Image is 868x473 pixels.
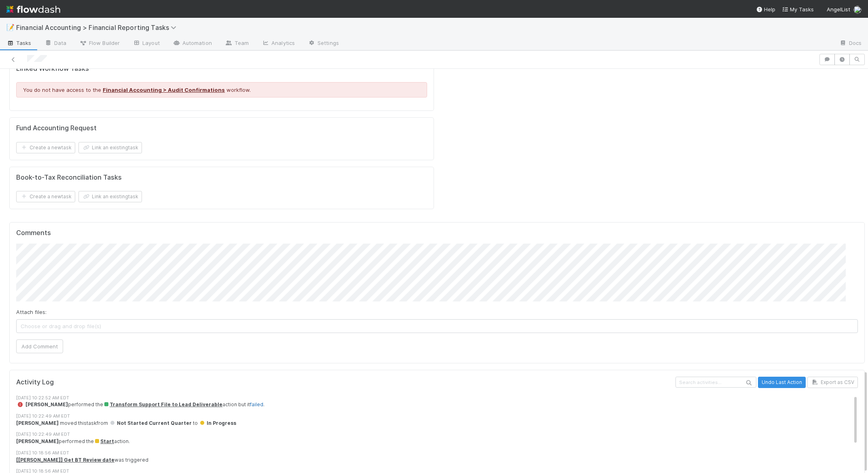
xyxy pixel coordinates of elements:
span: Choose or drag and drop file(s) [17,320,857,333]
a: Settings [301,37,345,50]
a: Data [38,37,73,50]
a: Layout [126,37,166,50]
a: Automation [166,37,218,50]
div: was triggered [16,456,864,464]
button: Create a newtask [16,191,75,202]
a: Financial Accounting > Audit Confirmations [103,87,225,93]
a: Team [218,37,255,50]
span: My Tasks [782,6,814,13]
a: Flow Builder [73,37,126,50]
div: moved this task from to [16,420,864,427]
img: avatar_a3b243cf-b3da-4b5c-848d-cbf70bdb6bef.png [853,6,862,14]
div: Help [756,5,775,13]
div: You do not have access to the workflow. [16,82,427,98]
div: [DATE] 10:22:49 AM EDT [16,431,864,438]
img: logo-inverted-e16ddd16eac7371096b0.svg [6,2,60,16]
a: Docs [833,37,868,50]
div: [DATE] 10:22:52 AM EDT [16,395,864,401]
h5: Book-to-Tax Reconciliation Tasks [16,174,122,182]
strong: [PERSON_NAME] [16,420,59,426]
span: performed the action but it . [16,401,265,407]
span: Tasks [6,39,32,47]
div: [DATE] 10:22:49 AM EDT [16,413,864,420]
button: Link an existingtask [78,191,142,202]
input: Search activities... [675,377,756,388]
a: [[PERSON_NAME]] Get BT Review date [16,457,114,463]
span: 📝 [6,24,15,31]
span: In Progress [199,420,236,426]
span: Financial Accounting > Financial Reporting Tasks [16,23,180,32]
h5: Fund Accounting Request [16,124,97,132]
span: Flow Builder [79,39,120,47]
span: AngelList [827,6,850,13]
a: failed [250,401,263,407]
a: Start [94,438,114,444]
button: Add Comment [16,339,63,353]
div: performed the action. [16,438,864,445]
a: Transform Support File to Lead Deliverable [103,401,222,407]
label: Attach files: [16,308,47,316]
a: My Tasks [782,5,814,13]
h5: Comments [16,229,858,237]
h5: Activity Log [16,378,674,386]
h5: Linked Workflow Tasks [16,65,427,73]
button: Undo Last Action [758,377,806,388]
strong: [PERSON_NAME] [16,438,59,444]
div: [DATE] 10:18:56 AM EDT [16,450,864,456]
button: Export as CSV [807,377,858,388]
button: Link an existingtask [78,142,142,153]
span: Not Started Current Quarter [109,420,192,426]
strong: [PERSON_NAME] [25,401,68,407]
a: Analytics [255,37,301,50]
button: Create a newtask [16,142,75,153]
